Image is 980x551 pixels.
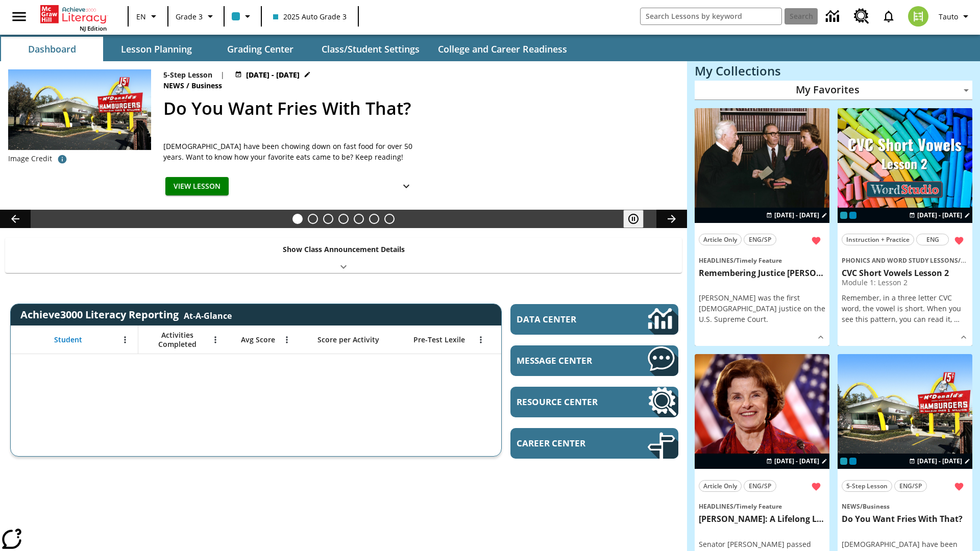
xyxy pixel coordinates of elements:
span: OL 2025 Auto Grade 4 [849,212,856,219]
div: [PERSON_NAME] was the first [DEMOGRAPHIC_DATA] justice on the U.S. Supreme Court. [699,292,825,324]
span: Resource Center [517,396,617,408]
span: Grade 3 [176,11,203,22]
button: Slide 3 Dianne Feinstein: A Lifelong Leader [323,214,333,224]
button: Profile/Settings [935,7,976,26]
button: Open Menu [473,332,488,347]
span: Topic: Headlines/Timely Feature [699,500,825,512]
button: Class color is light blue. Change class color [228,7,258,26]
span: [DATE] - [DATE] [246,69,300,80]
button: Grade: Grade 3, Select a grade [171,7,220,26]
button: Aug 26 - Aug 26 Choose Dates [233,69,313,80]
a: Notifications [875,3,902,30]
div: At-A-Glance [184,308,232,321]
button: Slide 7 Career Lesson [384,214,395,224]
div: lesson details [695,108,829,346]
span: Topic: Phonics and Word Study Lessons/CVC Short Vowels [842,255,968,266]
span: ENG/SP [749,481,771,491]
button: Pause [623,210,644,228]
button: Instruction + Practice [842,234,914,245]
span: ENG/SP [749,234,771,245]
div: My Favorites [695,81,972,100]
button: Open side menu [4,2,34,32]
h3: CVC Short Vowels Lesson 2 [842,268,968,279]
p: Remember, in a three letter CVC word, the vowel is short. When you see this pattern, you can read... [842,292,968,324]
div: Current Class [840,458,847,465]
span: Avg Score [241,335,275,344]
span: Instruction + Practice [846,234,910,245]
span: ENG [926,234,939,245]
span: Business [191,80,224,91]
a: Resource Center, Will open in new tab [848,3,875,30]
h3: Dianne Feinstein: A Lifelong Leader [699,514,825,524]
span: [DATE] - [DATE] [774,457,819,466]
button: ENG/SP [894,480,927,492]
button: Class/Student Settings [313,37,428,61]
span: ENG/SP [899,481,922,491]
button: Slide 4 Remembering Justice O'Connor [338,214,349,224]
button: Article Only [699,480,742,492]
span: Tauto [939,11,958,22]
button: Show Details [813,330,828,345]
div: Current Class [840,212,847,219]
span: Timely Feature [736,502,782,511]
a: Data Center [820,3,848,31]
button: Grading Center [209,37,311,61]
span: Headlines [699,256,733,265]
button: Slide 1 Do You Want Fries With That? [292,214,303,224]
span: / [860,502,863,511]
p: 5-Step Lesson [163,69,212,80]
span: / [958,255,966,265]
span: / [733,502,736,511]
span: Article Only [703,481,737,491]
div: lesson details [838,108,972,346]
button: Lesson Planning [105,37,207,61]
button: College and Career Readiness [430,37,575,61]
span: Timely Feature [736,256,782,265]
button: Open Menu [208,332,223,347]
p: Show Class Announcement Details [283,244,405,255]
p: Image Credit [8,154,52,164]
div: Show Class Announcement Details [5,238,682,273]
span: / [733,256,736,265]
button: Article Only [699,234,742,245]
h2: Do You Want Fries With That? [163,95,675,121]
span: Americans have been chowing down on fast food for over 50 years. Want to know how your favorite e... [163,141,419,162]
div: Home [40,3,107,32]
button: Aug 26 - Aug 26 Choose Dates [907,211,972,220]
div: OL 2025 Auto Grade 4 [849,458,856,465]
button: Open Menu [279,332,295,347]
button: Image credit: McClatchy-Tribune/Tribune Content Agency LLC/Alamy Stock Photo [52,150,72,168]
span: / [186,81,189,90]
span: Topic: Headlines/Timely Feature [699,255,825,266]
span: Headlines [699,502,733,511]
span: Score per Activity [317,335,379,344]
button: Aug 26 - Aug 26 Choose Dates [907,457,972,466]
button: Lesson carousel, Next [656,210,687,228]
span: EN [136,11,146,22]
button: Show Details [396,177,416,196]
button: View Lesson [165,177,229,196]
div: Pause [623,210,654,228]
span: News [842,502,860,511]
span: [DATE] - [DATE] [774,211,819,220]
span: 5-Step Lesson [846,481,888,491]
button: Remove from Favorites [950,478,968,496]
button: Remove from Favorites [807,478,825,496]
button: Select a new avatar [902,3,935,30]
span: Data Center [517,313,613,325]
span: Article Only [703,234,737,245]
button: ENG/SP [744,480,776,492]
span: [DATE] - [DATE] [917,211,962,220]
span: Achieve3000 Literacy Reporting [20,308,232,321]
button: 5-Step Lesson [842,480,892,492]
span: 2025 Auto Grade 3 [273,11,347,22]
button: ENG/SP [744,234,776,245]
span: Message Center [517,355,617,366]
span: NJ Edition [80,24,107,32]
span: Phonics and Word Study Lessons [842,256,958,265]
button: Slide 2 CVC Short Vowels Lesson 2 [308,214,318,224]
h3: My Collections [695,64,972,78]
